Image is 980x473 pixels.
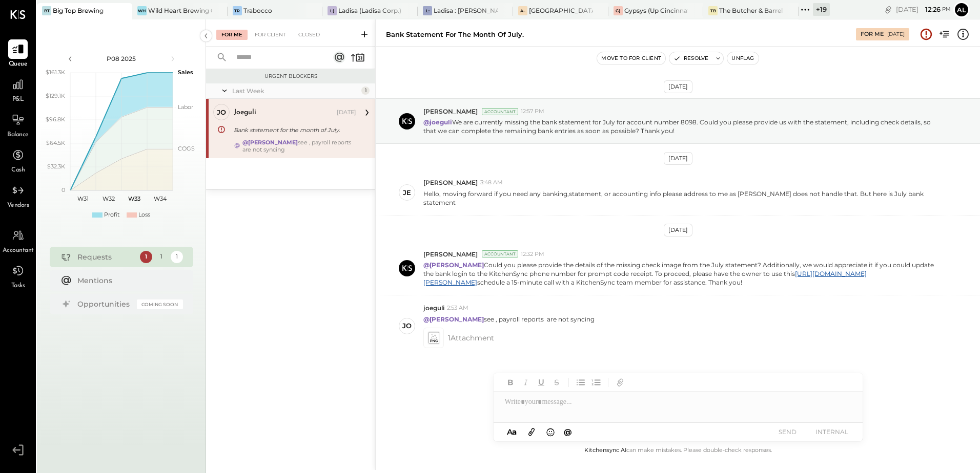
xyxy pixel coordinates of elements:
div: copy link [883,4,893,15]
div: joeguli [234,107,256,118]
a: P&L [1,75,35,104]
div: [DATE] [337,109,356,117]
span: Accountant [3,246,34,255]
div: [DATE] [664,152,692,165]
div: [DATE] [664,80,692,93]
text: $32.3K [47,163,65,170]
text: W33 [128,195,140,202]
div: 1 [171,251,183,263]
span: Cash [11,166,25,175]
div: Last Week [232,87,359,95]
p: We are currently missing the bank statement for July for account number 8098. Could you please pr... [423,118,945,135]
button: Move to for client [597,52,665,64]
div: + 19 [813,3,830,16]
div: G( [614,6,623,15]
div: P08 2025 [78,54,165,63]
a: Vendors [1,181,35,210]
div: [DATE] [664,224,692,236]
div: Bank statement for the month of July. [234,125,353,135]
span: Balance [7,131,29,140]
span: Queue [9,60,28,69]
div: Profit [104,211,119,219]
text: $129.1K [46,92,65,99]
div: Tr [233,6,242,15]
div: L( [328,6,337,15]
button: SEND [767,425,808,439]
div: Trabocco [243,6,272,15]
p: Hello, moving forward if you need any banking,statement, or accounting info please address to me ... [423,189,945,207]
div: [GEOGRAPHIC_DATA] – [GEOGRAPHIC_DATA] [529,6,593,15]
div: jo [217,107,226,117]
div: Requests [77,252,135,262]
strong: @[PERSON_NAME] [423,315,484,323]
div: Accountant [482,108,518,115]
span: Tasks [11,282,25,291]
button: Al [953,2,970,18]
a: Cash [1,145,35,175]
div: WH [137,6,147,15]
div: For Me [861,30,884,38]
button: Aa [504,426,520,438]
div: Big Top Brewing [53,6,104,15]
a: Tasks [1,261,35,291]
div: The Butcher & Barrel (L Argento LLC) - [GEOGRAPHIC_DATA] [719,6,783,15]
span: a [512,427,517,437]
div: jo [402,321,412,331]
text: $161.3K [46,69,65,76]
div: For Client [250,30,291,40]
span: @ [564,427,572,437]
div: Gypsys (Up Cincinnati LLC) - Ignite [624,6,688,15]
div: A– [518,6,527,15]
text: W31 [77,195,89,202]
div: Urgent Blockers [211,73,370,80]
button: Add URL [614,376,627,389]
span: [PERSON_NAME] [423,250,478,259]
a: Accountant [1,226,35,255]
div: Bank statement for the month of July. [386,30,524,39]
span: 12:57 PM [521,107,544,116]
div: Accountant [482,250,518,257]
a: Balance [1,110,35,140]
span: 12:32 PM [521,250,544,259]
button: Bold [504,376,517,389]
a: Queue [1,39,35,69]
button: INTERNAL [811,425,852,439]
text: $64.5K [46,139,65,146]
span: [PERSON_NAME] [423,107,478,116]
div: [DATE] [896,5,951,14]
div: [DATE] [887,31,905,38]
button: Ordered List [589,376,603,389]
div: 1 [155,251,168,263]
div: For Me [216,30,248,40]
button: Resolve [669,52,712,64]
span: [PERSON_NAME] [423,178,478,187]
a: [URL][DOMAIN_NAME][PERSON_NAME] [423,270,867,286]
div: Coming Soon [137,299,183,309]
text: Labor [178,103,193,111]
text: 0 [62,186,65,193]
strong: @[PERSON_NAME] [242,139,298,146]
button: Underline [535,376,548,389]
div: TB [708,6,718,15]
span: 1 Attachment [448,328,494,348]
strong: @[PERSON_NAME] [423,261,484,269]
div: Ladisa (Ladisa Corp.) - Ignite [338,6,402,15]
div: see , payroll reports are not syncing [242,139,356,153]
span: Vendors [7,201,29,210]
div: Opportunities [77,299,132,309]
div: Loss [138,211,150,219]
text: $96.8K [46,116,65,123]
button: Strikethrough [550,376,563,389]
span: 3:48 AM [480,179,503,187]
div: BT [42,6,51,15]
div: Ladisa : [PERSON_NAME] in the Alley [434,6,498,15]
text: COGS [178,145,195,152]
button: @ [561,425,575,438]
span: 2:53 AM [447,304,468,312]
div: 1 [140,251,152,263]
div: L: [423,6,432,15]
p: Could you please provide the details of the missing check image from the July statement? Addition... [423,261,945,287]
div: 1 [361,87,370,95]
div: Mentions [77,275,178,286]
button: Unflag [727,52,758,64]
